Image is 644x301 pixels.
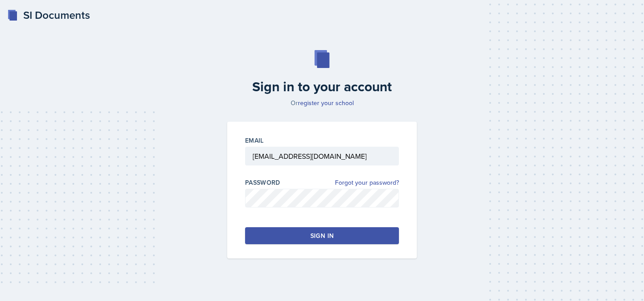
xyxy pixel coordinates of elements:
a: SI Documents [7,7,90,23]
label: Password [245,178,280,187]
a: register your school [298,98,354,107]
a: Forgot your password? [335,178,399,187]
button: Sign in [245,227,399,244]
input: Email [245,147,399,165]
div: Sign in [310,231,334,240]
label: Email [245,136,264,145]
p: Or [222,98,422,107]
h2: Sign in to your account [222,79,422,95]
